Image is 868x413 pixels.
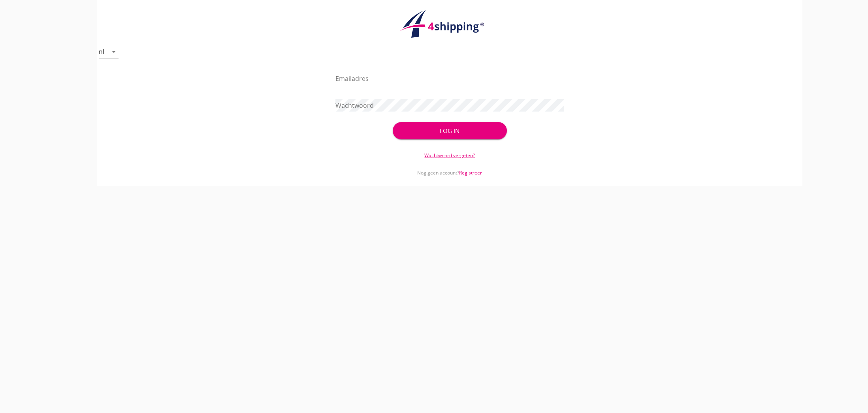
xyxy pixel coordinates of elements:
[99,48,104,55] div: nl
[335,159,564,176] div: Nog geen account?
[335,72,564,85] input: Emailadres
[424,152,475,159] a: Wachtwoord vergeten?
[393,122,507,139] button: Log in
[459,169,482,176] a: Registreer
[399,9,501,39] img: logo.1f945f1d.svg
[405,126,494,135] div: Log in
[109,47,119,56] i: arrow_drop_down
